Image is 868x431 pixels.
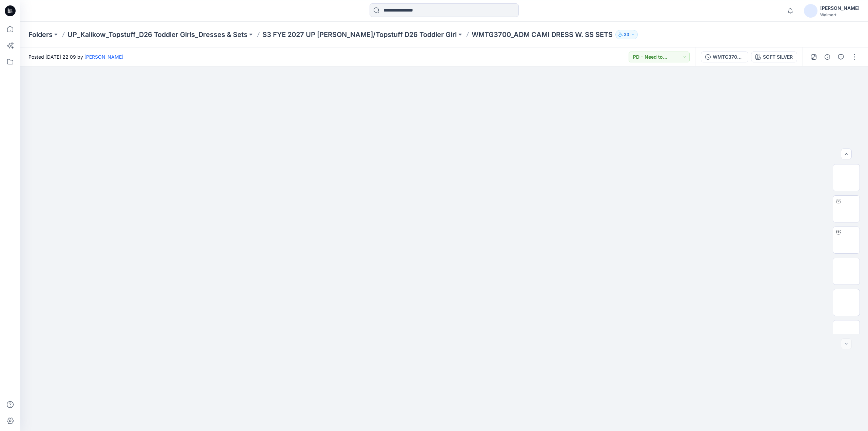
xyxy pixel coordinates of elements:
button: WMTG3700_ADM CAMI DRESS SET SHORT SS 9.25 [701,52,748,62]
img: avatar [804,4,817,18]
div: SOFT SILVER [763,53,793,61]
button: SOFT SILVER [751,52,797,62]
a: UP_Kalikow_Topstuff_D26 Toddler Girls_Dresses & Sets [67,30,248,39]
button: Details [822,52,833,62]
p: WMTG3700_ADM CAMI DRESS W. SS SETS [472,30,613,39]
div: WMTG3700_ADM CAMI DRESS SET SHORT SS 9.25 [713,53,744,61]
button: 33 [615,30,638,39]
a: [PERSON_NAME] [84,54,123,60]
a: S3 FYE 2027 UP [PERSON_NAME]/Topstuff D26 Toddler Girl [262,30,457,39]
a: Folders [28,30,53,39]
p: 33 [624,31,629,38]
div: Walmart [820,12,860,17]
div: [PERSON_NAME] [820,4,860,12]
span: Posted [DATE] 22:09 by [28,53,123,60]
